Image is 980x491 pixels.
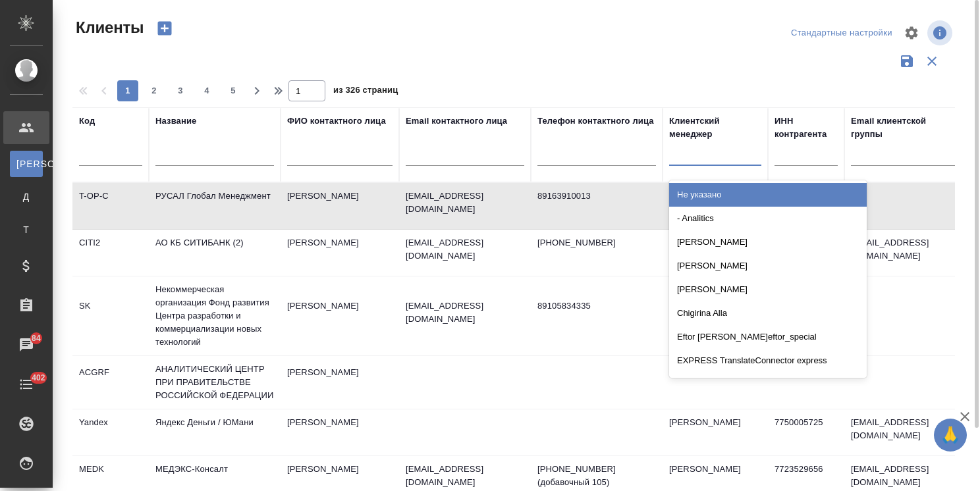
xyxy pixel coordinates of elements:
[3,368,49,401] a: 402
[919,49,944,74] button: Сбросить фильтры
[223,80,244,101] button: 5
[775,115,838,141] div: ИНН контрагента
[281,230,399,276] td: [PERSON_NAME]
[10,217,43,243] a: Т
[16,190,36,203] span: Д
[663,183,768,229] td: [PERSON_NAME]
[663,409,768,455] td: [PERSON_NAME]
[663,293,768,339] td: [PERSON_NAME]
[170,80,191,101] button: 3
[24,332,49,345] span: 84
[669,349,867,373] div: EXPRESS TranslateConnector express
[72,293,149,339] td: SK
[16,223,36,236] span: Т
[16,157,36,170] span: [PERSON_NAME]
[72,17,144,38] span: Клиенты
[333,82,398,101] span: из 326 страниц
[669,278,867,301] div: [PERSON_NAME]
[196,84,217,97] span: 4
[537,115,654,128] div: Телефон контактного лица
[287,115,386,128] div: ФИО контактного лица
[669,183,867,207] div: Не указано
[72,359,149,405] td: ACGRF
[72,230,149,276] td: CITI2
[406,236,524,263] p: [EMAIL_ADDRESS][DOMAIN_NAME]
[144,80,165,101] button: 2
[669,207,867,230] div: - Analitics
[768,359,844,405] td: 7708244720
[537,236,656,249] p: [PHONE_NUMBER]
[72,409,149,455] td: Yandex
[149,276,281,355] td: Некоммерческая организация Фонд развития Центра разработки и коммерциализации новых технологий
[768,409,844,455] td: 7750005725
[406,463,524,489] p: [EMAIL_ADDRESS][DOMAIN_NAME]
[663,359,768,405] td: [PERSON_NAME]
[281,293,399,339] td: [PERSON_NAME]
[406,115,507,128] div: Email контактного лица
[669,325,867,349] div: Eftor [PERSON_NAME]eftor_special
[149,230,281,276] td: АО КБ СИТИБАНК (2)
[844,230,963,276] td: [EMAIL_ADDRESS][DOMAIN_NAME]
[537,463,656,489] p: [PHONE_NUMBER] (добавочный 105)
[72,183,149,229] td: T-OP-C
[10,151,43,177] a: [PERSON_NAME]
[896,17,927,49] span: Настроить таблицу
[406,299,524,326] p: [EMAIL_ADDRESS][DOMAIN_NAME]
[788,23,896,43] div: split button
[149,183,281,229] td: РУСАЛ Глобал Менеджмент
[10,184,43,210] a: Д
[894,49,919,74] button: Сохранить фильтры
[939,421,962,449] span: 🙏
[24,371,53,384] span: 402
[669,254,867,278] div: [PERSON_NAME]
[281,409,399,455] td: [PERSON_NAME]
[669,230,867,254] div: [PERSON_NAME]
[537,190,656,203] p: 89163910013
[223,84,244,97] span: 5
[281,183,399,229] td: [PERSON_NAME]
[406,190,524,216] p: [EMAIL_ADDRESS][DOMAIN_NAME]
[663,230,768,276] td: [PERSON_NAME]
[170,84,191,97] span: 3
[149,17,180,39] button: Создать
[149,409,281,455] td: Яндекс Деньги / ЮМани
[155,115,196,128] div: Название
[669,301,867,325] div: Chigirina Alla
[281,359,399,405] td: [PERSON_NAME]
[144,84,165,97] span: 2
[149,356,281,409] td: АНАЛИТИЧЕСКИЙ ЦЕНТР ПРИ ПРАВИТЕЛЬСТВЕ РОССИЙСКОЙ ФЕДЕРАЦИИ
[669,115,761,141] div: Клиентский менеджер
[851,115,956,141] div: Email клиентской группы
[669,373,867,396] div: Gegalchii [PERSON_NAME]
[196,80,217,101] button: 4
[934,419,967,452] button: 🙏
[844,409,963,455] td: [EMAIL_ADDRESS][DOMAIN_NAME]
[79,115,95,128] div: Код
[3,328,49,361] a: 84
[927,20,955,45] span: Посмотреть информацию
[537,299,656,313] p: 89105834335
